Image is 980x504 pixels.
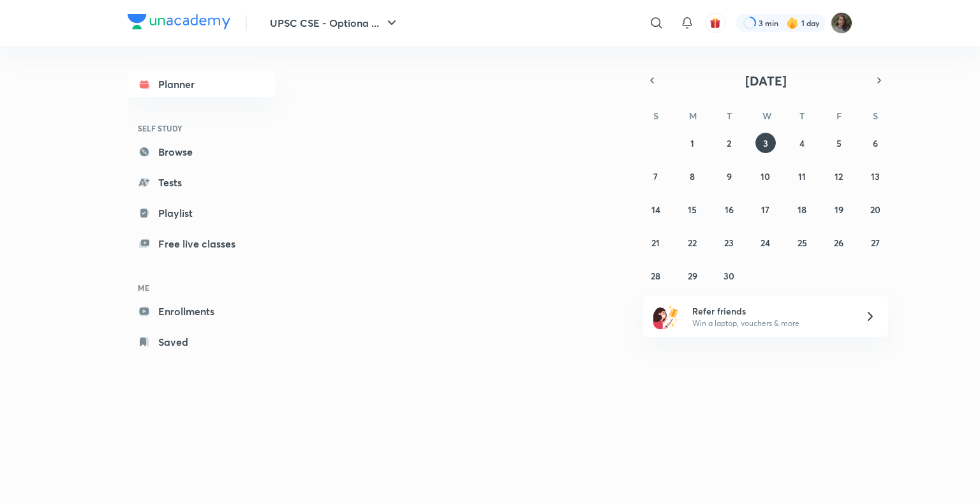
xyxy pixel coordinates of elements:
[128,139,276,165] a: Browse
[873,137,878,149] abbr: September 6, 2025
[128,200,276,226] a: Playlist
[688,270,697,282] abbr: September 29, 2025
[682,199,702,219] button: September 15, 2025
[865,199,886,219] button: September 20, 2025
[653,170,658,182] abbr: September 7, 2025
[646,166,666,186] button: September 7, 2025
[835,204,843,216] abbr: September 19, 2025
[688,204,697,216] abbr: September 15, 2025
[705,13,725,33] button: avatar
[871,237,880,249] abbr: September 27, 2025
[719,265,739,286] button: September 30, 2025
[727,170,732,182] abbr: September 9, 2025
[651,270,660,282] abbr: September 28, 2025
[786,17,799,29] img: streak
[646,232,666,253] button: September 21, 2025
[792,232,812,253] button: September 25, 2025
[128,14,230,33] a: Company Logo
[798,170,806,182] abbr: September 11, 2025
[128,71,276,97] a: Planner
[692,318,849,329] p: Win a laptop, vouchers & more
[128,170,276,195] a: Tests
[798,237,807,249] abbr: September 25, 2025
[831,12,852,34] img: priyal Jain
[745,72,787,89] span: [DATE]
[727,137,731,149] abbr: September 2, 2025
[262,10,407,36] button: UPSC CSE - Optiona ...
[792,166,812,186] button: September 11, 2025
[865,232,886,253] button: September 27, 2025
[719,166,739,186] button: September 9, 2025
[835,170,843,182] abbr: September 12, 2025
[682,232,702,253] button: September 22, 2025
[651,237,660,249] abbr: September 21, 2025
[725,204,734,216] abbr: September 16, 2025
[651,204,660,216] abbr: September 14, 2025
[834,237,843,249] abbr: September 26, 2025
[761,237,770,249] abbr: September 24, 2025
[762,110,771,122] abbr: Wednesday
[719,133,739,153] button: September 2, 2025
[792,133,812,153] button: September 4, 2025
[755,166,776,186] button: September 10, 2025
[646,265,666,286] button: September 28, 2025
[873,110,878,122] abbr: Saturday
[865,133,886,153] button: September 6, 2025
[799,110,805,122] abbr: Thursday
[689,110,697,122] abbr: Monday
[682,133,702,153] button: September 1, 2025
[128,277,276,299] h6: ME
[792,199,812,219] button: September 18, 2025
[653,110,658,122] abbr: Sunday
[870,204,880,216] abbr: September 20, 2025
[727,110,732,122] abbr: Tuesday
[646,199,666,219] button: September 14, 2025
[719,199,739,219] button: September 16, 2025
[688,237,697,249] abbr: September 22, 2025
[755,133,776,153] button: September 3, 2025
[724,237,734,249] abbr: September 23, 2025
[761,204,769,216] abbr: September 17, 2025
[690,137,694,149] abbr: September 1, 2025
[128,14,230,29] img: Company Logo
[719,232,739,253] button: September 23, 2025
[799,137,805,149] abbr: September 4, 2025
[865,166,886,186] button: September 13, 2025
[692,304,849,318] h6: Refer friends
[763,137,768,149] abbr: September 3, 2025
[709,17,721,29] img: avatar
[128,117,276,139] h6: SELF STUDY
[724,270,734,282] abbr: September 30, 2025
[829,166,849,186] button: September 12, 2025
[128,329,276,355] a: Saved
[682,166,702,186] button: September 8, 2025
[682,265,702,286] button: September 29, 2025
[836,110,842,122] abbr: Friday
[755,199,776,219] button: September 17, 2025
[871,170,880,182] abbr: September 13, 2025
[755,232,776,253] button: September 24, 2025
[690,170,695,182] abbr: September 8, 2025
[128,231,276,256] a: Free live classes
[836,137,842,149] abbr: September 5, 2025
[829,232,849,253] button: September 26, 2025
[829,133,849,153] button: September 5, 2025
[661,71,870,89] button: [DATE]
[829,199,849,219] button: September 19, 2025
[798,204,806,216] abbr: September 18, 2025
[653,304,679,329] img: referral
[761,170,770,182] abbr: September 10, 2025
[128,299,276,324] a: Enrollments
